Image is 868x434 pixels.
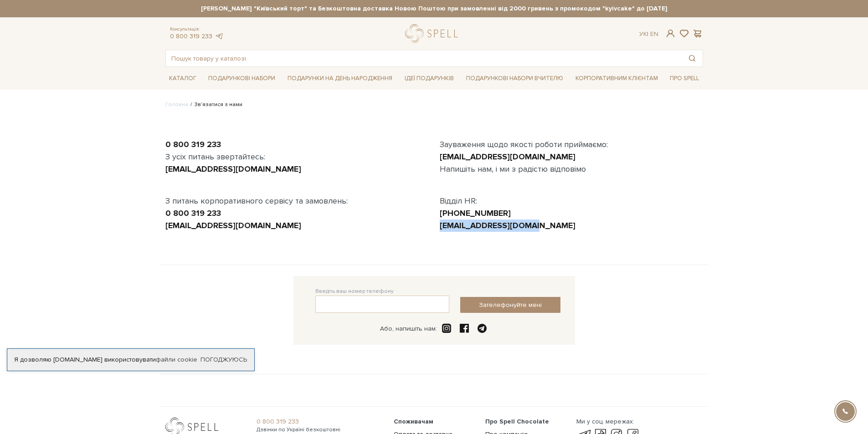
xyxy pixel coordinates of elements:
[215,32,224,40] a: telegram
[572,71,662,86] a: Корпоративним клієнтам
[440,208,511,218] a: [PHONE_NUMBER]
[460,297,560,313] button: Зателефонуйте мені
[647,30,648,38] span: |
[165,71,200,86] a: Каталог
[160,138,434,232] div: З усіх питань звертайтесь: З питань корпоративного сервісу та замовлень:
[257,426,383,434] span: Дзвінки по Україні безкоштовні
[284,71,396,86] a: Подарунки на День народження
[200,356,247,364] a: Погоджуюсь
[165,220,301,230] a: [EMAIL_ADDRESS][DOMAIN_NAME]
[666,71,703,86] a: Про Spell
[682,50,703,66] button: Пошук товару у каталозі
[7,356,254,364] div: Я дозволяю [DOMAIN_NAME] використовувати
[576,418,640,426] div: Ми у соц. мережах:
[170,26,224,32] span: Консультація:
[166,50,682,66] input: Пошук товару у каталозі
[315,287,394,296] label: Введіть ваш номер телефону
[170,32,212,40] a: 0 800 319 233
[639,30,658,38] div: Ук
[440,220,575,230] a: [EMAIL_ADDRESS][DOMAIN_NAME]
[156,356,197,363] a: файли cookie
[380,325,437,333] div: Або, напишіть нам:
[165,101,188,108] a: Головна
[650,30,658,38] a: En
[165,5,703,13] strong: [PERSON_NAME] "Київський торт" та Безкоштовна доставка Новою Поштою при замовленні від 2000 гриве...
[165,139,221,149] a: 0 800 319 233
[401,71,457,86] a: Ідеї подарунків
[165,164,301,174] a: [EMAIL_ADDRESS][DOMAIN_NAME]
[205,71,279,86] a: Подарункові набори
[188,101,242,109] li: Зв’язатися з нами
[165,208,221,218] a: 0 800 319 233
[440,152,575,162] a: [EMAIL_ADDRESS][DOMAIN_NAME]
[394,418,433,425] span: Споживачам
[434,138,709,232] div: Зауваження щодо якості роботи приймаємо: Напишіть нам, і ми з радістю відповімо Відділ HR:
[485,418,549,425] span: Про Spell Chocolate
[405,24,462,43] a: logo
[462,71,567,86] a: Подарункові набори Вчителю
[257,418,383,426] a: 0 800 319 233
